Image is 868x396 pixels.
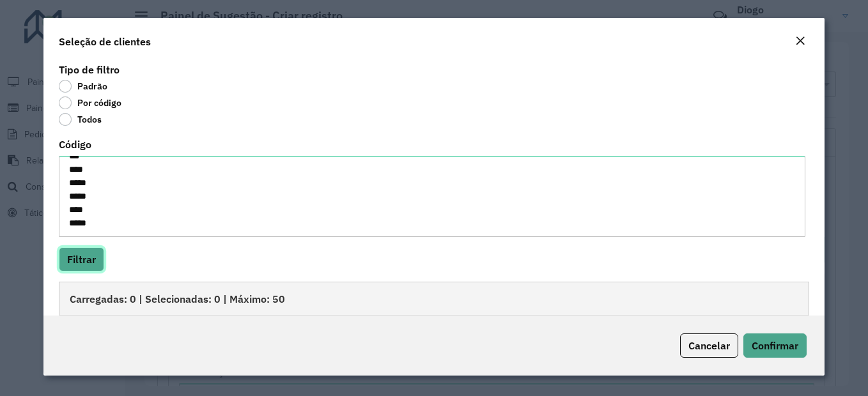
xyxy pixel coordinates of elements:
button: Confirmar [743,333,807,358]
label: Tipo de filtro [59,62,120,77]
th: Nome [206,315,313,342]
th: Tipo de cliente [313,315,505,342]
div: Carregadas: 0 | Selecionadas: 0 | Máximo: 50 [59,282,809,315]
h4: Seleção de clientes [59,34,151,49]
label: Por código [59,96,121,109]
th: Código [89,315,205,342]
button: Cancelar [680,333,738,358]
span: Confirmar [752,339,798,352]
label: Padrão [59,80,107,93]
span: Cancelar [688,339,730,352]
th: Cidade / UF [646,315,809,342]
button: Close [791,33,809,50]
th: Endereço [505,315,646,342]
button: Filtrar [59,247,104,271]
label: Código [59,137,91,152]
em: Fechar [795,36,805,46]
label: Todos [59,113,102,126]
